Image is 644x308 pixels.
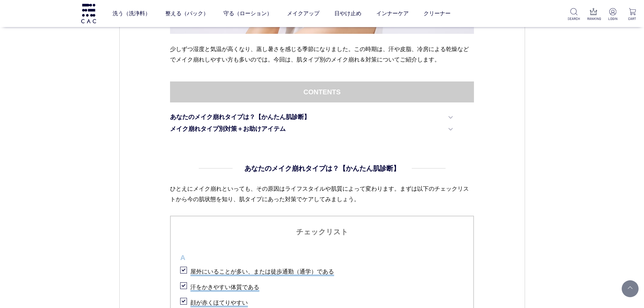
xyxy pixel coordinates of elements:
p: LOGIN [606,16,619,21]
a: CART [626,8,639,21]
h4: あなたのメイク崩れタイプは？【かんたん肌診断】 [244,163,400,173]
p: 少しずつ湿度と気温が高くなり、蒸し暑さを感じる季節になりました。この時期は、汗や皮脂、冷房による乾燥などでメイク崩れしやすい方も多いのでは。今回は、肌タイプ別のメイク崩れ＆対策についてご紹介します。 [170,44,474,65]
span: チェックリスト [180,226,464,238]
a: 整える（パック） [165,4,209,23]
p: CART [626,16,639,21]
a: 守る（ローション） [223,4,272,23]
p: SEARCH [568,16,580,21]
a: RANKING [587,8,600,21]
a: LOGIN [606,8,619,21]
a: あなたのメイク崩れタイプは？【かんたん肌診断】 [170,113,453,122]
li: 屋外にいることが多い、または徒歩通勤（通学）である [180,264,464,278]
img: logo [80,4,97,23]
dt: CONTENTS [170,81,474,102]
p: ひとえにメイク崩れといっても、その原因はライフスタイルや肌質によって変わります。まずは以下のチェックリストから今の肌状態を知り、肌タイプにあった対策でケアしてみましょう。 [170,184,474,215]
a: インナーケア [376,4,409,23]
p: A [180,252,464,264]
a: 洗う（洗浄料） [113,4,150,23]
a: クリーナー [424,4,451,23]
a: メイク崩れタイプ別対策＋お助けアイテム [170,124,453,134]
a: 日やけ止め [334,4,361,23]
a: SEARCH [568,8,580,21]
li: 汗をかきやすい体質である [180,279,464,293]
a: メイクアップ [287,4,319,23]
p: RANKING [587,16,600,21]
